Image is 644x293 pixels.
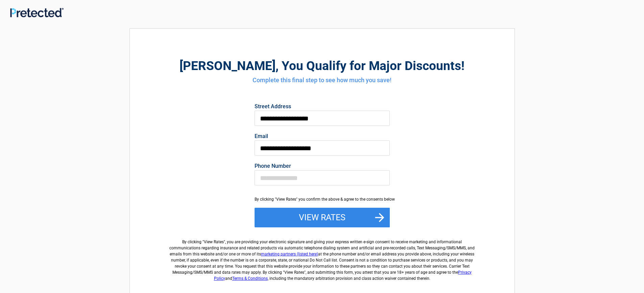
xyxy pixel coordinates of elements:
label: Phone Number [255,163,390,169]
h4: Complete this final step to see how much you save! [167,76,477,85]
label: Street Address [255,104,390,109]
img: Main Logo [10,8,64,18]
h2: , You Qualify for Major Discounts! [167,58,477,74]
button: View Rates [255,208,390,227]
label: By clicking " ", you are providing your electronic signature and giving your express written e-si... [167,233,477,281]
span: [PERSON_NAME] [180,59,276,73]
span: View Rates [204,240,224,244]
a: Privacy Policy [214,270,472,281]
div: By clicking "View Rates" you confirm the above & agree to the consents below [255,196,390,202]
a: marketing partners (listed here) [261,252,318,256]
label: Email [255,134,390,139]
a: Terms & Conditions [232,276,268,281]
